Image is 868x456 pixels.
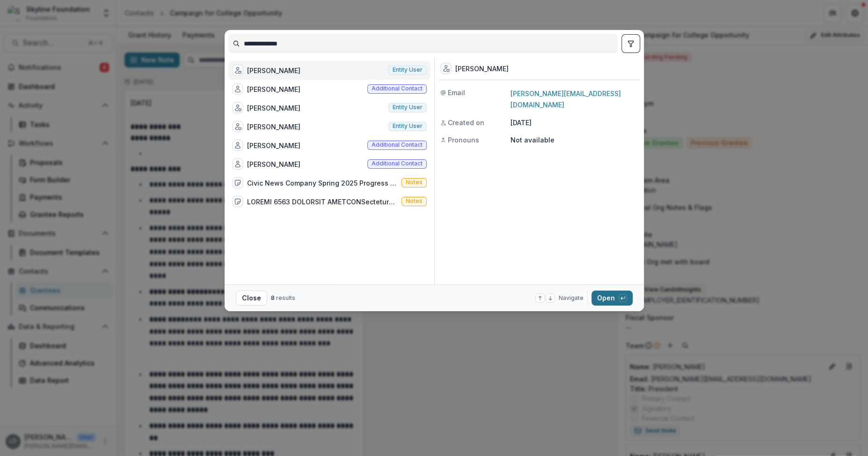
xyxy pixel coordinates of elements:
div: [PERSON_NAME] [247,66,300,75]
span: Entity user [393,104,423,111]
a: [PERSON_NAME][EMAIL_ADDRESS][DOMAIN_NAME] [511,90,621,109]
span: Created on [448,118,484,127]
div: [PERSON_NAME] [247,122,300,132]
button: Open [591,291,633,306]
span: 8 [271,294,275,301]
span: Navigate [559,294,584,302]
button: Close [236,291,267,306]
span: Notes [406,198,423,204]
p: [DATE] [511,118,638,127]
span: Entity user [393,123,423,129]
span: Additional contact [372,142,423,148]
div: [PERSON_NAME] [247,84,300,94]
div: [PERSON_NAME] [247,141,300,150]
span: Email [448,88,465,97]
p: Not available [511,135,638,145]
span: Additional contact [372,160,423,167]
span: Additional contact [372,85,423,92]
div: [PERSON_NAME] [247,103,300,113]
span: Notes [406,179,423,186]
div: LOREMI 6563 DOLORSIT AMETCONSecteturad &eli; Seddoeiusmodte Incididun Utlab Etdolo – Magnaa Enima... [247,197,398,207]
div: [PERSON_NAME] [455,64,509,74]
span: Entity user [393,67,423,73]
span: Pronouns [448,135,479,145]
div: Civic News Company Spring 2025 Progress ReportConsolidated operations under a new COO ([PERSON_NA... [247,178,398,188]
div: [PERSON_NAME] [247,159,300,169]
button: toggle filters [621,34,640,53]
span: results [276,294,295,301]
